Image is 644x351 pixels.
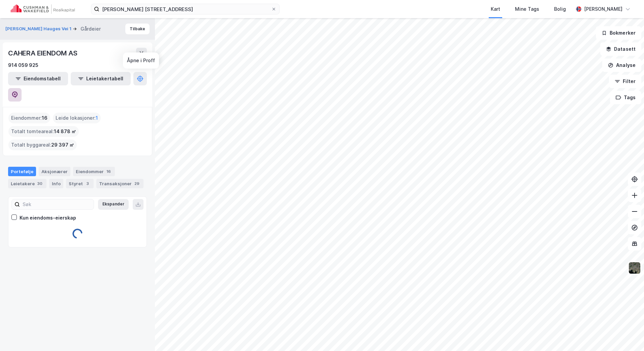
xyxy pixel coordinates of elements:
img: 9k= [628,262,641,274]
div: Transaksjoner [96,179,143,188]
input: Søk på adresse, matrikkel, gårdeiere, leietakere eller personer [99,4,271,14]
div: 16 [105,168,112,175]
iframe: Chat Widget [610,319,644,351]
img: cushman-wakefield-realkapital-logo.202ea83816669bd177139c58696a8fa1.svg [11,4,75,14]
button: Datasett [600,42,641,56]
span: 14 878 ㎡ [54,127,76,135]
button: Filter [609,75,641,88]
div: 3 [84,180,91,187]
div: Leide lokasjoner : [53,113,101,123]
div: Eiendommer [73,167,115,176]
div: 29 [133,180,141,187]
div: Gårdeier [80,25,101,33]
button: Leietakertabell [71,72,131,85]
div: 914 059 925 [8,61,38,69]
div: Eiendommer : [8,113,50,123]
div: Totalt tomteareal : [8,126,79,137]
span: 29 397 ㎡ [51,141,74,149]
span: 16 [42,114,47,122]
div: Mine Tags [515,5,539,13]
button: Eiendomstabell [8,72,68,85]
button: Tags [610,91,641,104]
div: Portefølje [8,167,36,176]
div: [PERSON_NAME] [584,5,622,13]
input: Søk [20,199,94,209]
div: Kontrollprogram for chat [610,319,644,351]
button: Ekspander [98,199,129,210]
button: Analyse [602,58,641,72]
button: Tilbake [125,24,150,34]
img: spinner.a6d8c91a73a9ac5275cf975e30b51cfb.svg [72,228,83,239]
div: Info [49,179,63,188]
button: Bokmerker [596,26,641,40]
div: Kun eiendoms-eierskap [20,214,76,222]
span: 1 [96,114,98,122]
div: Totalt byggareal : [8,140,77,150]
div: Styret [66,179,94,188]
button: [PERSON_NAME] Hauges Vei 1 [5,26,73,32]
div: Leietakere [8,179,46,188]
div: CAHERA EIENDOM AS [8,48,79,58]
div: Bolig [554,5,566,13]
div: Aksjonærer [39,167,70,176]
div: 30 [36,180,44,187]
div: Kart [491,5,500,13]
